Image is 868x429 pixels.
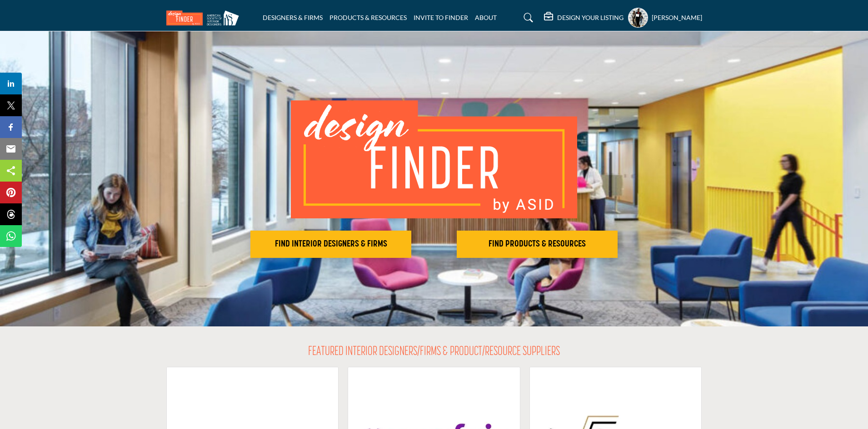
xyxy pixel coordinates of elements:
[459,239,615,250] h2: FIND PRODUCTS & RESOURCES
[414,14,468,21] a: INVITE TO FINDER
[457,231,618,258] button: FIND PRODUCTS & RESOURCES
[652,13,702,22] h5: [PERSON_NAME]
[250,231,411,258] button: FIND INTERIOR DESIGNERS & FIRMS
[544,12,624,23] div: DESIGN YOUR LISTING
[308,345,560,360] h2: FEATURED INTERIOR DESIGNERS/FIRMS & PRODUCT/RESOURCE SUPPLIERS
[515,10,539,25] a: Search
[329,14,407,21] a: PRODUCTS & RESOURCES
[628,8,648,28] button: Show hide supplier dropdown
[253,239,409,250] h2: FIND INTERIOR DESIGNERS & FIRMS
[263,14,323,21] a: DESIGNERS & FIRMS
[291,100,577,218] img: image
[475,14,497,21] a: ABOUT
[557,14,624,22] h5: DESIGN YOUR LISTING
[166,10,244,25] img: Site Logo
